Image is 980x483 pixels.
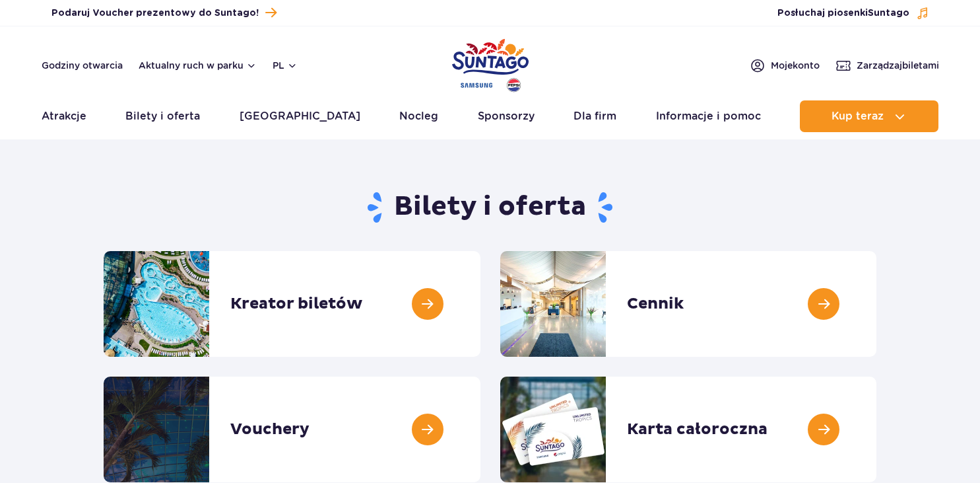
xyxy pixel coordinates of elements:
a: Zarządzajbiletami [835,57,939,73]
span: Zarządzaj biletami [857,59,939,72]
span: Suntago [868,9,909,18]
a: Informacje i pomoc [656,100,761,132]
a: Nocleg [399,100,438,132]
span: Moje konto [771,59,820,72]
span: Podaruj Voucher prezentowy do Suntago! [51,7,259,20]
a: Mojekonto [750,57,820,73]
h1: Bilety i oferta [104,190,876,225]
button: Aktualny ruch w parku [139,60,257,71]
button: Posłuchaj piosenkiSuntago [777,7,929,20]
a: [GEOGRAPHIC_DATA] [240,100,360,132]
a: Dla firm [573,100,616,132]
a: Park of Poland [452,33,529,94]
a: Godziny otwarcia [42,59,123,72]
a: Podaruj Voucher prezentowy do Suntago! [51,4,277,22]
a: Sponsorzy [478,100,535,132]
a: Atrakcje [42,100,86,132]
a: Bilety i oferta [125,100,200,132]
button: pl [273,59,298,72]
span: Posłuchaj piosenki [777,7,909,20]
span: Kup teraz [832,110,884,122]
button: Kup teraz [800,100,938,132]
